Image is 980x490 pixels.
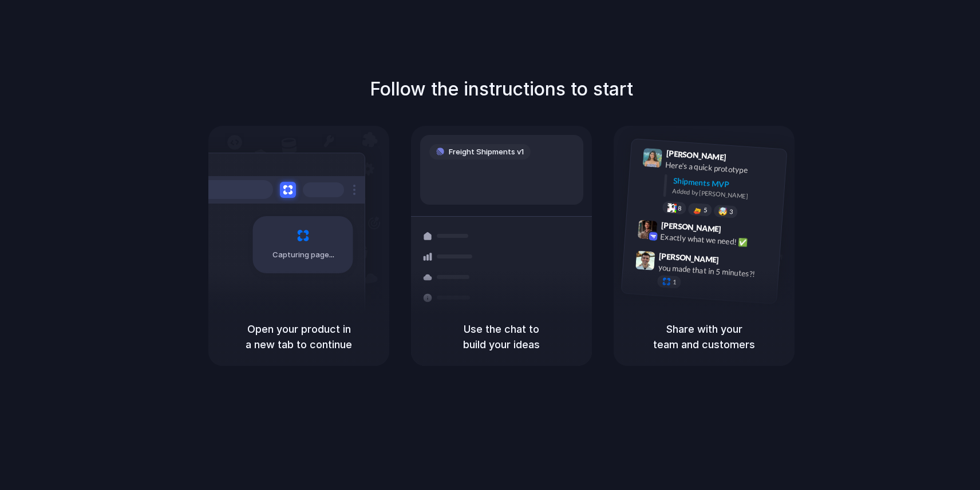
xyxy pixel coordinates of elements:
[730,152,753,166] span: 9:41 AM
[725,224,748,238] span: 9:42 AM
[673,279,677,285] span: 1
[718,207,728,216] div: 🤯
[673,174,779,193] div: Shipments MVP
[370,75,633,103] h1: Follow the instructions to start
[272,249,336,261] span: Capturing page
[658,261,772,281] div: you made that in 5 minutes?!
[660,230,774,250] div: Exactly what we need! ✅
[722,255,746,269] span: 9:47 AM
[729,208,733,214] span: 3
[222,321,376,352] h5: Open your product in a new tab to continue
[627,321,781,352] h5: Share with your team and customers
[665,158,780,178] div: Here's a quick prototype
[661,218,721,235] span: [PERSON_NAME]
[425,321,578,352] h5: Use the chat to build your ideas
[678,205,682,211] span: 8
[449,146,524,158] span: Freight Shipments v1
[659,249,720,266] span: [PERSON_NAME]
[666,147,726,164] span: [PERSON_NAME]
[672,186,777,203] div: Added by [PERSON_NAME]
[704,206,708,213] span: 5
